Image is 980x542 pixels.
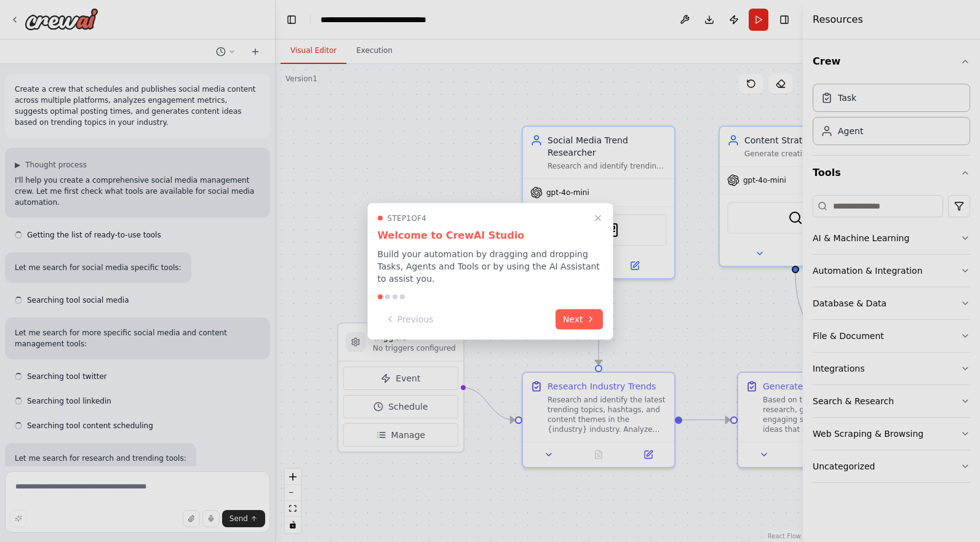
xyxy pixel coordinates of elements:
[378,309,441,329] button: Previous
[556,309,603,329] button: Next
[283,11,300,28] button: Hide left sidebar
[378,247,603,284] p: Build your automation by dragging and dropping Tasks, Agents and Tools or by using the AI Assista...
[591,210,605,225] button: Close walkthrough
[388,213,427,223] span: Step 1 of 4
[378,228,603,242] h3: Welcome to CrewAI Studio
